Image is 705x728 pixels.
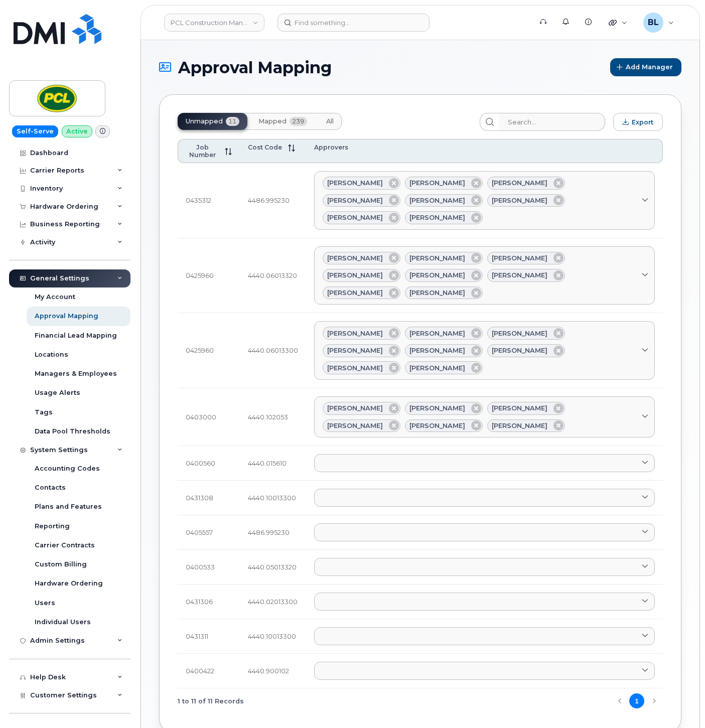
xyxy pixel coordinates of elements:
span: [PERSON_NAME] [409,270,465,280]
span: Mapped [258,117,287,125]
td: 0431308 [178,481,240,515]
button: Add Manager [610,58,681,76]
span: [PERSON_NAME] [409,363,465,373]
span: Approval Mapping [178,59,332,76]
span: [PERSON_NAME] [409,421,465,430]
td: 4440.015610 [240,446,306,481]
td: 4440.06013300 [240,313,306,388]
span: Add Manager [626,62,673,72]
span: [PERSON_NAME] [327,403,383,413]
span: 1 to 11 of 11 Records [178,693,244,708]
span: [PERSON_NAME] [409,288,465,298]
span: All [326,117,334,125]
span: [PERSON_NAME] [327,363,383,373]
td: 4440.06013320 [240,238,306,314]
span: [PERSON_NAME] [409,213,465,222]
input: Search... [499,113,605,131]
span: [PERSON_NAME] [492,329,547,338]
td: 4486.995230 [240,515,306,550]
a: [PERSON_NAME][PERSON_NAME][PERSON_NAME][PERSON_NAME][PERSON_NAME][PERSON_NAME][PERSON_NAME][PERSO... [314,321,655,380]
span: [PERSON_NAME] [327,329,383,338]
td: 0403000 [178,388,240,446]
td: 0400422 [178,654,240,688]
td: 0400533 [178,550,240,585]
span: [PERSON_NAME] [492,270,547,280]
td: 4440.10013300 [240,619,306,654]
span: [PERSON_NAME] [327,421,383,430]
button: Export [613,113,663,131]
span: [PERSON_NAME] [327,288,383,298]
span: [PERSON_NAME] [327,178,383,188]
td: 0425960 [178,313,240,388]
span: [PERSON_NAME] [409,253,465,263]
td: 4440.102053 [240,388,306,446]
td: 4440.05013320 [240,550,306,585]
span: [PERSON_NAME] [327,270,383,280]
td: 0435312 [178,163,240,238]
span: [PERSON_NAME] [492,178,547,188]
td: 0431306 [178,585,240,619]
span: [PERSON_NAME] [409,329,465,338]
td: 4440.02013300 [240,585,306,619]
td: 4486.995230 [240,163,306,238]
td: 0400560 [178,446,240,481]
span: [PERSON_NAME] [492,403,547,413]
span: Export [632,118,653,126]
a: [PERSON_NAME][PERSON_NAME][PERSON_NAME][PERSON_NAME][PERSON_NAME][PERSON_NAME][PERSON_NAME][PERSO... [314,171,655,230]
span: Approvers [314,143,348,151]
a: [PERSON_NAME][PERSON_NAME][PERSON_NAME][PERSON_NAME][PERSON_NAME][PERSON_NAME] [314,396,655,438]
span: [PERSON_NAME] [409,196,465,205]
span: 239 [290,117,307,126]
td: 0425960 [178,238,240,314]
span: [PERSON_NAME] [492,346,547,355]
td: 0405557 [178,515,240,550]
a: [PERSON_NAME][PERSON_NAME][PERSON_NAME][PERSON_NAME][PERSON_NAME][PERSON_NAME][PERSON_NAME][PERSO... [314,246,655,305]
span: [PERSON_NAME] [492,253,547,263]
span: [PERSON_NAME] [327,196,383,205]
td: 4440.10013300 [240,481,306,515]
span: [PERSON_NAME] [492,421,547,430]
td: 0431311 [178,619,240,654]
span: [PERSON_NAME] [409,178,465,188]
span: [PERSON_NAME] [327,346,383,355]
span: Job Number [186,143,219,159]
span: [PERSON_NAME] [492,196,547,205]
span: [PERSON_NAME] [327,213,383,222]
span: [PERSON_NAME] [409,403,465,413]
button: Page 1 [629,693,644,708]
span: [PERSON_NAME] [409,346,465,355]
td: 4440.900102 [240,654,306,688]
span: [PERSON_NAME] [327,253,383,263]
span: Cost Code [248,143,282,151]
